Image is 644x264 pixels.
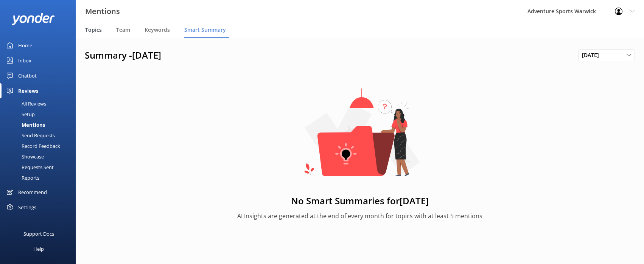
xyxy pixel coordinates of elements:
img: yonder-white-logo.png [11,13,55,25]
div: Support Docs [23,226,54,241]
div: Chatbot [18,68,37,83]
div: Send Requests [5,130,55,141]
a: Reports [5,172,76,183]
a: Record Feedback [5,141,76,151]
div: Showcase [5,151,44,162]
div: Home [18,38,32,53]
div: Reviews [18,83,38,98]
span: Smart Summary [184,26,226,34]
div: Mentions [5,120,45,130]
div: Requests Sent [5,162,54,172]
div: Help [33,241,44,256]
a: Requests Sent [5,162,76,172]
a: Setup [5,109,76,120]
p: AI Insights are generated at the end of every month for topics with at least 5 mentions [237,211,482,221]
h3: Mentions [85,5,120,17]
div: Setup [5,109,35,120]
h1: Summary - [DATE] [85,50,578,61]
div: All Reviews [5,98,46,109]
div: Record Feedback [5,141,60,151]
a: All Reviews [5,98,76,109]
a: Showcase [5,151,76,162]
span: Team [116,26,130,34]
h2: No Smart Summaries for [DATE] [291,195,429,207]
span: Keywords [145,26,170,34]
a: Send Requests [5,130,76,141]
a: Mentions [5,120,76,130]
span: Topics [85,26,102,34]
div: Recommend [18,185,47,200]
div: Inbox [18,53,31,68]
div: Settings [18,200,36,215]
span: [DATE] [582,51,604,59]
div: Reports [5,172,39,183]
